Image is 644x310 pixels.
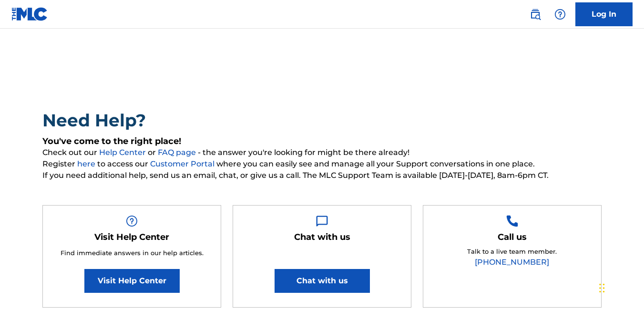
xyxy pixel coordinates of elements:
a: Log In [575,2,633,26]
a: [PHONE_NUMBER] [475,258,549,267]
span: Register to access our where you can easily see and manage all your Support conversations in one ... [42,158,602,170]
a: here [77,159,97,168]
a: Customer Portal [150,159,216,168]
img: MLC Logo [11,7,48,21]
p: Talk to a live team member. [467,247,557,257]
img: Help Box Image [506,215,518,227]
h2: Need Help? [42,110,602,131]
span: Find immediate answers in our help articles. [61,249,204,257]
iframe: Chat Widget [596,264,644,310]
div: Drag [599,274,605,302]
a: Visit Help Center [84,269,180,293]
h5: You've come to the right place! [42,136,602,147]
h5: Visit Help Center [94,232,169,243]
h5: Chat with us [294,232,350,243]
span: If you need additional help, send us an email, chat, or give us a call. The MLC Support Team is a... [42,170,602,181]
a: Help Center [99,148,148,157]
div: Help [551,5,570,24]
a: Public Search [526,5,545,24]
span: Check out our or - the answer you're looking for might be there already! [42,147,602,158]
a: FAQ page [158,148,198,157]
img: Help Box Image [126,215,138,227]
img: Help Box Image [316,215,328,227]
img: help [554,9,566,20]
button: Chat with us [275,269,370,293]
h5: Call us [498,232,527,243]
img: search [530,9,541,20]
